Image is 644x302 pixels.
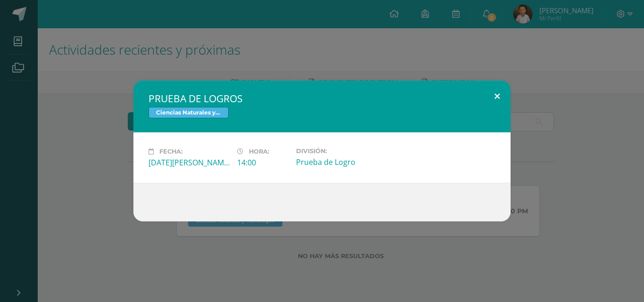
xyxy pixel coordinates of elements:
[237,157,289,168] div: 14:00
[484,81,511,113] button: Close (Esc)
[296,157,377,167] div: Prueba de Logro
[149,92,495,105] h2: PRUEBA DE LOGROS
[249,148,269,155] span: Hora:
[296,147,377,155] label: División:
[159,148,182,155] span: Fecha:
[149,157,230,168] div: [DATE][PERSON_NAME]
[149,107,229,118] span: Ciencias Naturales y Tecnología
